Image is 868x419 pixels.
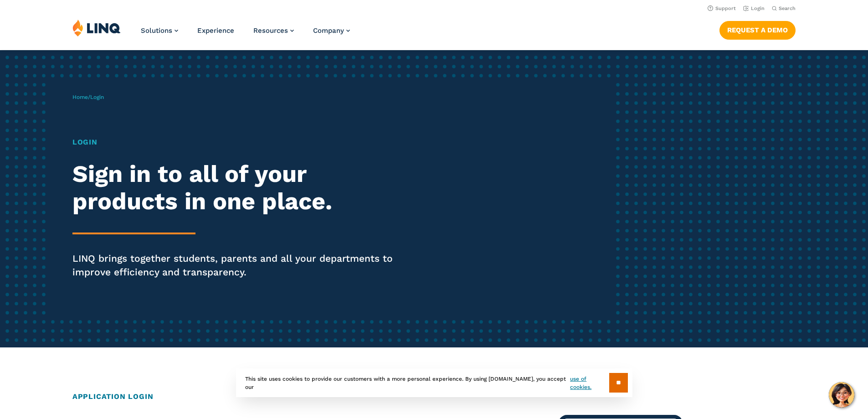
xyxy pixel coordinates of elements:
span: Solutions [141,26,172,35]
span: Resources [253,26,288,35]
a: Request a Demo [719,21,796,39]
a: Login [743,5,765,11]
a: Resources [253,26,294,35]
img: LINQ | K‑12 Software [72,19,121,36]
a: Solutions [141,26,178,35]
a: Company [313,26,350,35]
p: LINQ brings together students, parents and all your departments to improve efficiency and transpa... [72,252,407,279]
a: Experience [197,26,234,35]
a: Home [72,94,88,100]
a: Support [708,5,736,11]
span: Login [90,94,104,100]
button: Hello, have a question? Let’s chat. [829,382,854,408]
div: This site uses cookies to provide our customers with a more personal experience. By using [DOMAIN... [236,368,632,397]
nav: Primary Navigation [141,19,350,49]
a: use of cookies. [570,375,609,391]
nav: Button Navigation [719,19,796,39]
h1: Login [72,137,407,148]
h2: Sign in to all of your products in one place. [72,160,407,215]
span: / [72,94,104,100]
span: Search [779,5,796,11]
button: Open Search Bar [772,5,796,12]
span: Company [313,26,344,35]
